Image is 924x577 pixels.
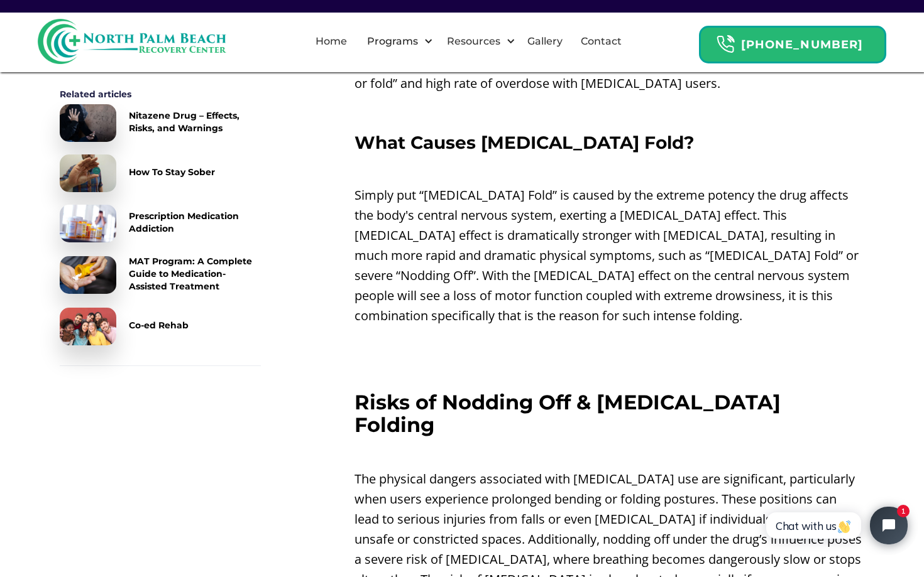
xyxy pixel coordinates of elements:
p: ‍ [355,443,864,463]
a: Contact [573,21,629,62]
div: Related articles [60,88,261,100]
strong: Risks of Nodding Off & [MEDICAL_DATA] Folding [355,390,781,437]
a: Nitazene Drug – Effects, Risks, and Warnings [60,104,261,142]
div: How To Stay Sober [129,166,215,178]
a: Co-ed Rehab [60,308,261,345]
p: ‍ [355,332,864,352]
strong: What Causes [MEDICAL_DATA] Fold? [355,132,694,153]
strong: [PHONE_NUMBER] [741,38,863,51]
a: Home [308,21,355,62]
div: Programs [356,21,436,62]
a: MAT Program: A Complete Guide to Medication-Assisted Treatment [60,255,261,295]
p: ‍ [355,100,864,120]
div: Resources [436,21,519,62]
p: ‍ [355,359,864,379]
a: Header Calendar Icons[PHONE_NUMBER] [699,19,886,63]
div: Programs [364,34,421,49]
div: Resources [444,34,503,49]
iframe: Tidio Chat [752,496,918,555]
a: Prescription Medication Addiction [60,205,261,242]
div: Nitazene Drug – Effects, Risks, and Warnings [129,109,261,134]
a: How To Stay Sober [60,154,261,192]
p: Simply put “[MEDICAL_DATA] Fold” is caused by the extreme potency the drug affects the body's cen... [355,185,864,326]
div: MAT Program: A Complete Guide to Medication-Assisted Treatment [129,255,261,293]
div: Prescription Medication Addiction [129,210,261,235]
a: Gallery [520,21,570,62]
div: Co-ed Rehab [129,319,189,332]
img: Header Calendar Icons [716,35,735,54]
p: ‍ [355,159,864,179]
